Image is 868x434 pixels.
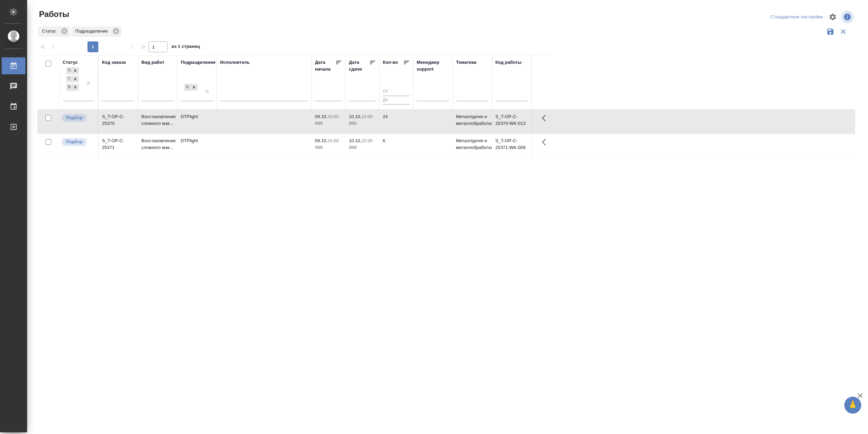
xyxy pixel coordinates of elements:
[349,138,361,143] p: 10.10,
[181,59,216,66] div: Подразделение
[172,42,200,52] span: из 1 страниц
[349,59,369,73] div: Дата сдачи
[177,134,217,158] td: DTPlight
[495,59,521,66] div: Код работы
[538,110,554,126] button: Здесь прячутся важные кнопки
[71,26,121,37] div: Подразделение
[177,110,217,134] td: DTPlight
[538,134,554,150] button: Здесь прячутся важные кнопки
[456,137,489,151] p: Металлургия и металлобработка
[220,59,250,66] div: Исполнитель
[66,67,72,74] div: Подбор
[63,59,78,66] div: Статус
[102,59,126,66] div: Код заказа
[141,137,174,151] p: Восстановление сложного мак...
[456,113,489,127] p: Металлургия и металлобработка
[361,138,373,143] p: 10:30
[66,84,72,91] div: В работе
[492,110,531,134] td: S_T-OP-C-25370-WK-013
[315,59,335,73] div: Дата начала
[61,137,95,147] div: Можно подбирать исполнителей
[328,114,339,119] p: 10:00
[349,114,361,119] p: 10.10,
[66,138,83,145] p: Подбор
[75,28,110,35] p: Подразделение
[141,59,164,66] div: Вид работ
[379,110,413,134] td: 24
[66,114,83,121] p: Подбор
[65,83,80,92] div: Подбор, Готов к работе, В работе
[361,114,373,119] p: 15:00
[42,28,59,35] p: Статус
[349,120,376,127] p: 2025
[456,59,476,66] div: Тематика
[102,137,135,151] div: S_T-OP-C-25371
[417,59,449,73] div: Менеджер support
[841,11,855,23] span: Посмотреть информацию
[184,84,190,91] div: DTPlight
[825,9,841,25] span: Настроить таблицу
[183,83,198,92] div: DTPlight
[315,138,328,143] p: 09.10,
[769,12,825,22] div: split button
[38,26,70,37] div: Статус
[824,25,837,38] button: Сохранить фильтры
[383,88,410,96] input: От
[141,113,174,127] p: Восстановление сложного мак...
[379,134,413,158] td: 6
[847,398,859,412] span: 🙏
[349,144,376,151] p: 2025
[492,134,531,158] td: S_T-OP-C-25371-WK-009
[383,96,410,104] input: До
[315,120,342,127] p: 2025
[66,76,72,83] div: Готов к работе
[65,67,80,75] div: Подбор, Готов к работе, В работе
[383,59,398,66] div: Кол-во
[61,113,95,122] div: Можно подбирать исполнителей
[315,114,328,119] p: 09.10,
[102,113,135,127] div: S_T-OP-C-25370
[65,75,80,83] div: Подбор, Готов к работе, В работе
[328,138,339,143] p: 15:00
[844,397,861,414] button: 🙏
[37,9,69,20] span: Работы
[837,25,850,38] button: Сбросить фильтры
[315,144,342,151] p: 2025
